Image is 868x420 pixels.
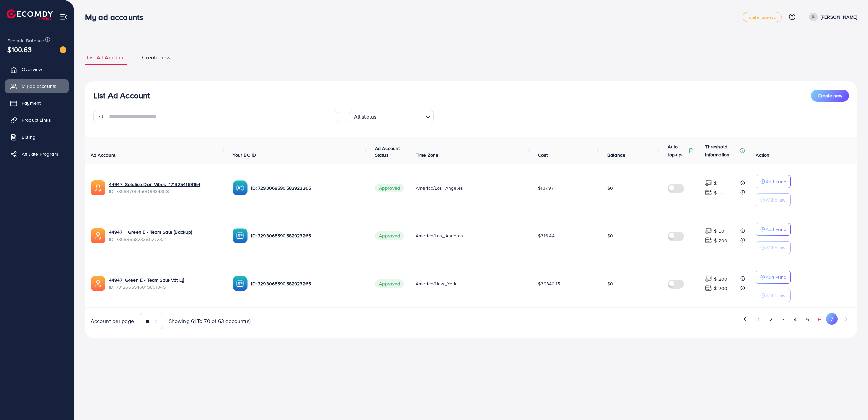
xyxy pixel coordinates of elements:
[765,313,777,326] button: Go to page 2
[7,9,53,20] img: logo
[756,241,791,254] button: Withdraw
[60,13,67,21] img: menu
[705,237,712,244] img: top-up amount
[7,44,32,54] span: $100.63
[5,96,69,110] a: Payment
[766,244,785,252] p: Withdraw
[109,236,222,243] span: ID: 7358365823385272321
[806,13,857,21] a: [PERSON_NAME]
[607,280,613,287] span: $0
[22,151,58,157] span: Affiliate Program
[756,152,769,158] span: Action
[705,179,712,187] img: top-up amount
[714,189,723,197] p: $ ---
[7,37,44,44] span: Ecomdy Balance
[789,313,801,326] button: Go to page 4
[743,12,782,22] a: white_agency
[109,229,222,235] a: 44947__Green E - Team Sale (Backup)
[416,232,463,239] span: America/Los_Angeles
[22,100,41,107] span: Payment
[818,92,842,99] span: Create new
[233,152,256,158] span: Your BC ID
[109,284,222,290] span: ID: 7312665546015801345
[714,275,727,283] p: $ 200
[109,181,222,195] div: <span class='underline'>44947_Solstice Den Vibes_1713254169154</span></br>7358370545009934353
[416,280,457,287] span: America/New_York
[251,232,364,240] p: ID: 7293068590582923265
[5,62,69,76] a: Overview
[668,142,687,159] p: Auto top-up
[756,175,791,188] button: Add Fund
[349,110,434,123] div: Search for option
[705,142,738,159] p: Threshold information
[5,79,69,93] a: My ad accounts
[777,313,789,326] button: Go to page 3
[60,46,66,53] img: image
[739,313,751,325] button: Go to previous page
[766,177,786,186] p: Add Fund
[375,145,400,158] span: Ad Account Status
[714,227,724,235] p: $ 50
[91,276,105,291] img: ic-ads-acc.e4c84228.svg
[109,276,222,290] div: <span class='underline'>44947_Green E - Team Sale Vật Lý</span></br>7312665546015801345
[85,12,149,22] h3: My ad accounts
[811,90,849,102] button: Create new
[756,193,791,206] button: Withdraw
[756,289,791,302] button: Withdraw
[705,189,712,196] img: top-up amount
[353,112,378,122] span: All status
[538,152,548,158] span: Cost
[756,271,791,284] button: Add Fund
[233,180,248,195] img: ic-ba-acc.ded83a64.svg
[5,130,69,144] a: Billing
[714,236,727,245] p: $ 200
[109,276,222,283] a: 44947_Green E - Team Sale Vật Lý
[538,280,560,287] span: $39340.15
[5,147,69,161] a: Affiliate Program
[375,279,404,288] span: Approved
[607,152,625,158] span: Balance
[22,66,42,73] span: Overview
[766,196,785,204] p: Withdraw
[22,134,35,140] span: Billing
[87,54,125,61] span: List Ad Account
[766,273,786,281] p: Add Fund
[814,313,826,326] button: Go to page 6
[109,229,222,243] div: <span class='underline'>44947__Green E - Team Sale (Backup)</span></br>7358365823385272321
[821,13,857,21] p: [PERSON_NAME]
[748,15,776,19] span: white_agency
[375,231,404,240] span: Approved
[839,389,863,415] iframe: Chat
[714,284,727,292] p: $ 200
[416,152,438,158] span: Time Zone
[802,313,814,326] button: Go to page 5
[5,113,69,127] a: Product Links
[766,225,786,233] p: Add Fund
[477,313,852,326] ul: Pagination
[538,185,554,191] span: $137.97
[109,188,222,195] span: ID: 7358370545009934353
[378,111,422,122] input: Search for option
[91,317,134,325] span: Account per page
[375,184,404,192] span: Approved
[22,117,51,123] span: Product Links
[93,91,150,100] h3: List Ad Account
[705,227,712,234] img: top-up amount
[251,184,364,192] p: ID: 7293068590582923265
[233,276,248,291] img: ic-ba-acc.ded83a64.svg
[91,180,105,195] img: ic-ads-acc.e4c84228.svg
[756,223,791,236] button: Add Fund
[538,232,555,239] span: $316.44
[714,179,723,187] p: $ ---
[169,317,251,325] span: Showing 61 To 70 of 63 account(s)
[766,291,785,300] p: Withdraw
[251,280,364,288] p: ID: 7293068590582923265
[705,275,712,282] img: top-up amount
[142,54,171,61] span: Create new
[109,181,222,188] a: 44947_Solstice Den Vibes_1713254169154
[22,83,56,90] span: My ad accounts
[705,285,712,292] img: top-up amount
[753,313,765,326] button: Go to page 1
[826,313,838,325] button: Go to page 7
